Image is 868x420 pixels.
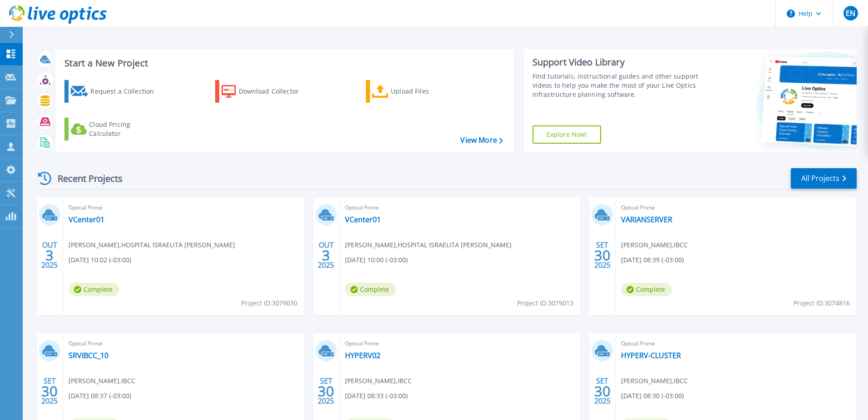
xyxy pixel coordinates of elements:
a: Request a Collection [64,80,166,103]
a: VARIANSERVER [621,215,672,224]
a: View More [460,136,503,145]
a: Download Collector [215,80,316,103]
span: Optical Prime [345,203,575,213]
div: SET 2025 [41,375,58,408]
div: Upload Files [391,82,464,100]
span: [DATE] 08:30 (-03:00) [621,391,684,401]
span: [PERSON_NAME] , IBCC [621,240,688,250]
span: Optical Prime [621,203,851,213]
span: EN [846,10,855,17]
span: Complete [621,283,672,296]
a: All Projects [791,168,857,189]
span: [DATE] 08:33 (-03:00) [345,391,408,401]
span: Project ID: 3079013 [517,298,573,308]
div: Download Collector [239,82,311,100]
span: [PERSON_NAME] , IBCC [621,376,688,386]
div: Support Video Library [533,56,702,68]
span: Optical Prime [69,203,299,213]
div: OUT 2025 [317,239,335,272]
h3: Start a New Project [64,58,503,68]
div: SET 2025 [317,375,335,408]
span: 3 [322,251,330,259]
span: Complete [345,283,396,296]
span: Complete [69,283,119,296]
a: Explore Now! [533,125,602,144]
span: [PERSON_NAME] , HOSPITAL ISRAELITA [PERSON_NAME] [69,240,235,250]
a: SRVIBCC_10 [69,351,108,360]
span: [PERSON_NAME] , IBCC [69,376,135,386]
div: Find tutorials, instructional guides and other support videos to help you make the most of your L... [533,72,702,99]
span: Project ID: 3074816 [794,298,850,308]
div: SET 2025 [594,239,611,272]
span: Optical Prime [69,339,299,349]
div: SET 2025 [594,375,611,408]
a: HYPERV-CLUSTER [621,351,681,360]
span: 30 [41,387,58,395]
span: 30 [594,251,611,259]
a: VCenter01 [345,215,381,224]
a: Upload Files [366,80,467,103]
a: VCenter01 [69,215,104,224]
div: OUT 2025 [41,239,58,272]
span: Optical Prime [621,339,851,349]
span: [DATE] 10:00 (-03:00) [345,255,408,265]
span: [DATE] 10:02 (-03:00) [69,255,131,265]
div: Request a Collection [90,82,163,100]
a: HYPERV02 [345,351,380,360]
span: [PERSON_NAME] , HOSPITAL ISRAELITA [PERSON_NAME] [345,240,512,250]
span: [DATE] 08:39 (-03:00) [621,255,684,265]
div: Cloud Pricing Calculator [89,120,162,138]
a: Cloud Pricing Calculator [64,118,166,140]
span: [DATE] 08:37 (-03:00) [69,391,131,401]
span: 30 [594,387,611,395]
span: Project ID: 3079030 [241,298,297,308]
span: 3 [45,251,54,259]
span: Optical Prime [345,339,575,349]
span: 30 [318,387,334,395]
div: Recent Projects [35,167,135,190]
span: [PERSON_NAME] , IBCC [345,376,412,386]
